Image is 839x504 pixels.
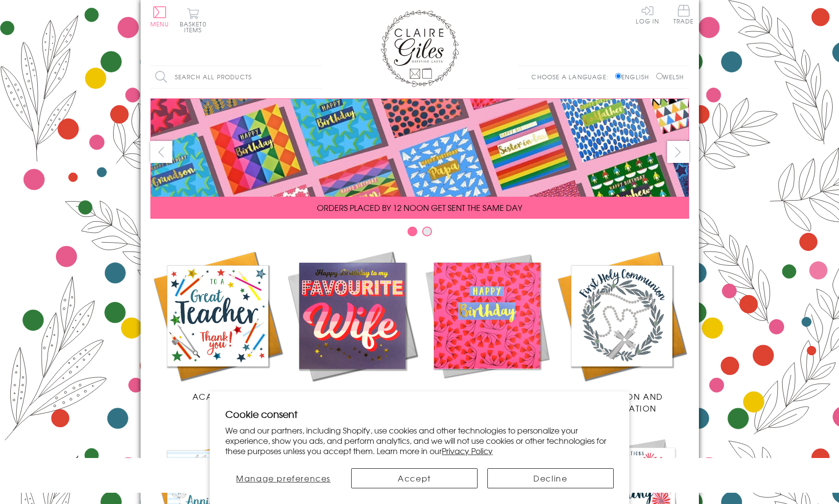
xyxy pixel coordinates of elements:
[580,390,663,414] span: Communion and Confirmation
[312,66,322,88] input: Search
[463,390,510,402] span: Birthdays
[351,468,478,488] button: Accept
[180,8,207,33] button: Basket0 items
[381,10,459,87] img: Claire Giles Greetings Cards
[150,249,285,402] a: Academic
[408,227,417,236] button: Carousel Page 1 (Current Slide)
[225,468,341,488] button: Manage preferences
[420,249,554,402] a: Birthdays
[531,72,613,81] p: Choose a language:
[554,249,689,414] a: Communion and Confirmation
[150,6,169,27] button: Menu
[184,20,207,34] span: 0 items
[615,72,654,81] label: English
[656,73,663,79] input: Welsh
[150,20,169,28] span: Menu
[285,249,420,402] a: New Releases
[673,5,694,26] a: Trade
[636,5,659,24] a: Log In
[192,390,243,402] span: Academic
[225,425,614,456] p: We and our partners, including Shopify, use cookies and other technologies to personalize your ex...
[487,468,614,488] button: Decline
[225,407,614,421] h2: Cookie consent
[615,73,622,79] input: English
[442,445,493,457] a: Privacy Policy
[150,226,689,241] div: Carousel Pagination
[317,202,522,213] span: ORDERS PLACED BY 12 NOON GET SENT THE SAME DAY
[656,72,684,81] label: Welsh
[150,141,172,163] button: prev
[667,141,689,163] button: next
[673,5,694,24] span: Trade
[422,227,432,236] button: Carousel Page 2
[236,472,331,484] span: Manage preferences
[320,390,384,402] span: New Releases
[150,66,322,88] input: Search all products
